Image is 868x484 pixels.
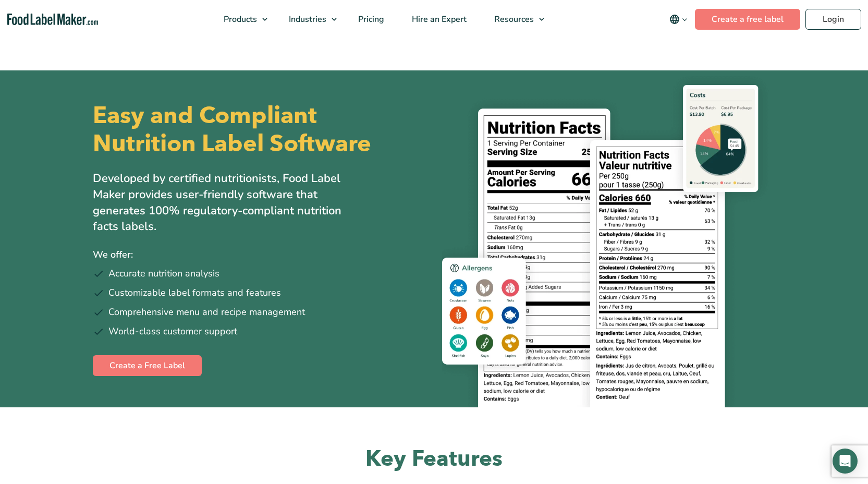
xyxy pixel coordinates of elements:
p: We offer: [93,247,426,262]
h1: Easy and Compliant Nutrition Label Software [93,102,425,158]
span: Customizable label formats and features [108,286,281,300]
p: Developed by certified nutritionists, Food Label Maker provides user-friendly software that gener... [93,171,364,235]
span: Pricing [355,14,385,25]
a: Create a Free Label [93,355,202,376]
a: Create a free label [695,9,800,30]
div: Open Intercom Messenger [833,449,858,474]
span: Comprehensive menu and recipe management [108,305,305,319]
span: Hire an Expert [409,14,468,25]
span: Resources [491,14,535,25]
span: Accurate nutrition analysis [108,267,219,281]
h2: Key Features [93,445,776,474]
span: Products [221,14,258,25]
a: Login [805,9,861,30]
span: Industries [286,14,327,25]
span: World-class customer support [108,324,237,338]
